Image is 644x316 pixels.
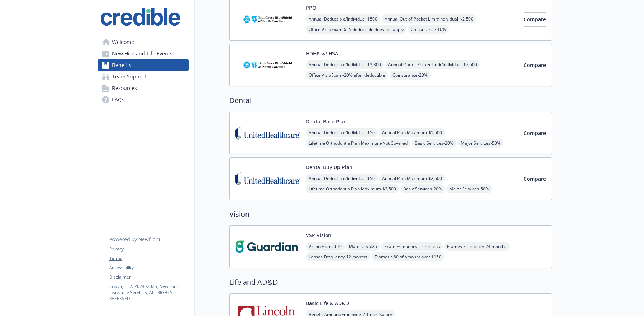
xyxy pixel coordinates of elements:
[98,71,189,82] a: Team Support
[229,95,552,106] h2: Dental
[109,265,188,271] a: Accessibility
[306,14,380,23] span: Annual Deductible/Individual - $500
[112,36,134,48] span: Welcome
[112,94,124,105] span: FAQs
[306,60,384,69] span: Annual Deductible/Individual - $3,300
[524,58,546,72] button: Compare
[390,71,431,80] span: Coinsurance - 20%
[98,36,189,48] a: Welcome
[382,14,476,23] span: Annual Out-of-Pocket Limit/Individual - $2,500
[379,128,445,137] span: Annual Plan Maximum - $1,500
[412,139,456,148] span: Basic Services - 20%
[306,71,388,80] span: Office Visit/Exam - 20% after deductible
[372,252,444,261] span: Frames - $80 of amount over $150
[524,130,546,136] span: Compare
[112,82,137,94] span: Resources
[524,126,546,140] button: Compare
[98,48,189,59] a: New Hire and Life Events
[109,283,188,302] p: Copyright © 2024 - 2025 , Newfront Insurance Services, ALL RIGHTS RESERVED
[306,4,316,12] button: PPO
[109,274,188,280] a: Disclaimer
[446,184,492,193] span: Major Services - 50%
[235,4,300,35] img: Blue Cross and Blue Shield of North Carolina carrier logo
[444,242,510,251] span: Frames Frequency - 24 months
[306,242,345,251] span: Vision Exam - $10
[98,82,189,94] a: Resources
[408,25,449,34] span: Coinsurance - 10%
[524,62,546,68] span: Compare
[112,71,146,82] span: Team Support
[235,163,300,194] img: United Healthcare Insurance Company carrier logo
[524,175,546,182] span: Compare
[306,184,399,193] span: Lifetime Orthodontia Plan Maximum - $2,500
[112,59,132,71] span: Benefits
[524,12,546,27] button: Compare
[235,118,300,148] img: United Healthcare Insurance Company carrier logo
[400,184,445,193] span: Basic Services - 20%
[379,174,445,183] span: Annual Plan Maximum - $2,500
[98,94,189,105] a: FAQs
[235,231,300,262] img: Guardian carrier logo
[306,299,349,307] button: Basic Life & AD&D
[524,16,546,23] span: Compare
[306,174,378,183] span: Annual Deductible/Individual - $50
[229,277,552,288] h2: Life and AD&D
[235,50,300,80] img: Blue Cross and Blue Shield of North Carolina carrier logo
[112,48,172,59] span: New Hire and Life Events
[385,60,480,69] span: Annual Out-of-Pocket Limit/Individual - $7,500
[306,118,347,125] button: Dental Base Plan
[346,242,380,251] span: Materials - $25
[381,242,443,251] span: Exam Frequency - 12 months
[306,50,338,57] button: HDHP w/ HSA
[306,163,353,171] button: Dental Buy Up Plan
[306,252,370,261] span: Lenses Frequency - 12 months
[109,246,188,252] a: Privacy
[306,25,406,34] span: Office Visit/Exam - $15 deductible does not apply
[306,128,378,137] span: Annual Deductible/Individual - $50
[109,255,188,262] a: Terms
[306,231,331,239] button: VSP Vision
[458,139,503,148] span: Major Services - 50%
[306,139,410,148] span: Lifetime Orthodontia Plan Maximum - Not Covered
[229,209,552,220] h2: Vision
[524,172,546,186] button: Compare
[98,59,189,71] a: Benefits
